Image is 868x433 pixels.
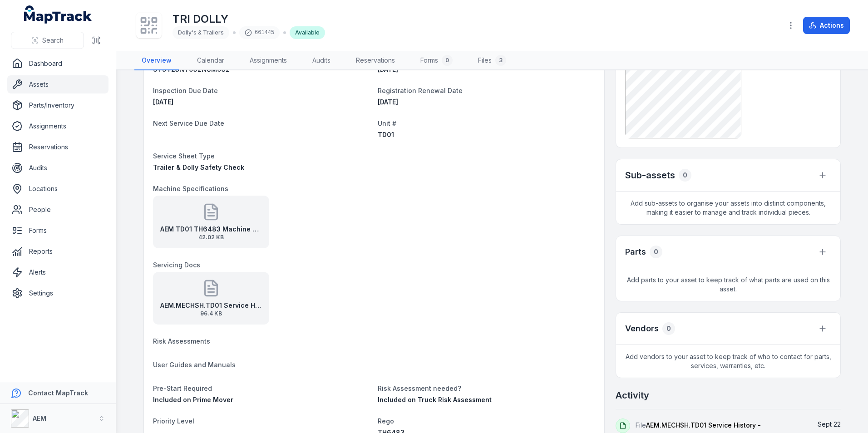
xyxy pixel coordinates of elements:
a: Calendar [190,51,232,70]
button: Search [11,32,84,49]
a: Dashboard [7,54,108,73]
span: 96.4 KB [160,310,262,317]
span: Included on Truck Risk Assessment [378,396,492,403]
a: Files3 [471,51,513,70]
div: 661445 [239,26,280,39]
a: Overview [134,51,179,70]
a: MapTrack [24,5,92,24]
span: Rego [378,417,394,425]
span: TD01 [378,131,394,138]
span: Next Service Due Date [153,119,224,127]
span: Servicing Docs [153,261,200,269]
h3: Vendors [625,322,659,335]
time: 14/01/2026, 12:00:00 am [153,98,173,106]
span: Unit # [378,119,396,127]
a: Parts/Inventory [7,96,108,114]
h3: Parts [625,246,646,258]
span: [DATE] [153,98,173,106]
span: Add parts to your asset to keep track of what parts are used on this asset. [616,268,840,301]
span: 42.02 KB [160,234,262,241]
a: Reservations [349,51,402,70]
a: Assignments [7,117,108,135]
a: Locations [7,180,108,198]
strong: AEM TD01 TH6483 Machine Specifications [160,225,262,234]
a: Assets [7,75,108,93]
time: 22/09/2025, 3:33:40 pm [818,420,841,428]
span: Add sub-assets to organise your assets into distinct components, making it easier to manage and t... [616,192,840,224]
h2: Activity [616,389,649,402]
a: Reports [7,242,108,261]
div: Available [290,26,325,39]
strong: AEM.MECHSH.TD01 Service History - [DATE] [160,301,262,310]
span: Search [42,36,64,45]
span: Registration Renewal Date [378,87,463,94]
a: Forms [7,221,108,240]
div: 3 [495,55,506,66]
span: Inspection Due Date [153,87,218,94]
a: Alerts [7,263,108,281]
strong: AEM [33,414,46,422]
button: Actions [803,17,850,34]
h1: TRI DOLLY [173,12,325,26]
a: Forms0 [413,51,460,70]
a: Audits [305,51,338,70]
h2: Sub-assets [625,169,675,182]
div: 0 [650,246,662,258]
a: Audits [7,159,108,177]
strong: Contact MapTrack [28,389,88,397]
a: People [7,201,108,219]
span: Priority Level [153,417,194,425]
span: Risk Assessments [153,337,210,345]
span: Service Sheet Type [153,152,215,160]
span: User Guides and Manuals [153,361,236,369]
a: Assignments [242,51,294,70]
a: Settings [7,284,108,302]
div: 0 [442,55,453,66]
div: 0 [662,322,675,335]
span: Machine Specifications [153,185,228,192]
span: Pre-Start Required [153,384,212,392]
span: Dolly's & Trailers [178,29,224,36]
span: Risk Assessment needed? [378,384,461,392]
span: [DATE] [378,98,398,106]
span: Add vendors to your asset to keep track of who to contact for parts, services, warranties, etc. [616,345,840,378]
div: 0 [679,169,691,182]
span: Included on Prime Mover [153,396,233,403]
a: Reservations [7,138,108,156]
time: 14/12/2025, 12:00:00 am [378,98,398,106]
span: Sept 22 [818,420,841,428]
span: Trailer & Dolly Safety Check [153,163,244,171]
